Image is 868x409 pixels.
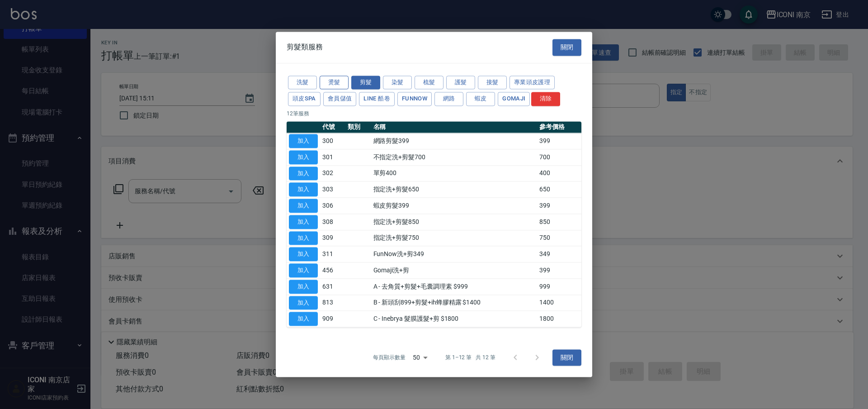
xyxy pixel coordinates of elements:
[373,354,406,362] p: 每頁顯示數量
[320,262,345,279] td: 456
[537,214,581,230] td: 850
[537,311,581,327] td: 1800
[537,133,581,149] td: 399
[371,214,538,230] td: 指定洗+剪髮850
[537,246,581,262] td: 349
[537,230,581,246] td: 750
[466,92,495,106] button: 蝦皮
[320,246,345,262] td: 311
[371,246,538,262] td: FunNow洗+剪349
[289,312,318,326] button: 加入
[371,149,538,166] td: 不指定洗+剪髮700
[289,199,318,213] button: 加入
[289,231,318,245] button: 加入
[446,76,475,90] button: 護髮
[345,121,371,133] th: 類別
[509,76,555,90] button: 專業頭皮護理
[371,230,538,246] td: 指定洗+剪髮750
[289,134,318,148] button: 加入
[371,165,538,181] td: 單剪400
[371,295,538,311] td: B - 新頭刮899+剪髮+ih蜂膠精露 $1400
[537,198,581,214] td: 399
[323,92,357,106] button: 會員儲值
[287,109,581,118] p: 12 筆服務
[537,181,581,198] td: 650
[351,76,380,90] button: 剪髮
[498,92,530,106] button: Gomaji
[289,183,318,197] button: 加入
[289,263,318,277] button: 加入
[287,43,323,52] span: 剪髮類服務
[537,165,581,181] td: 400
[415,76,443,90] button: 梳髮
[288,76,317,90] button: 洗髮
[552,39,581,56] button: 關閉
[289,247,318,262] button: 加入
[289,150,318,164] button: 加入
[359,92,395,106] button: LINE 酷卷
[320,181,345,198] td: 303
[289,296,318,310] button: 加入
[289,166,318,181] button: 加入
[478,76,507,90] button: 接髮
[537,279,581,295] td: 999
[320,76,349,90] button: 燙髮
[537,295,581,311] td: 1400
[288,92,321,106] button: 頭皮SPA
[320,198,345,214] td: 306
[445,354,495,362] p: 第 1–12 筆 共 12 筆
[320,279,345,295] td: 631
[371,121,538,133] th: 名稱
[320,149,345,166] td: 301
[371,133,538,149] td: 網路剪髮399
[320,311,345,327] td: 909
[320,165,345,181] td: 302
[289,215,318,229] button: 加入
[397,92,432,106] button: FUNNOW
[320,295,345,311] td: 813
[320,214,345,230] td: 308
[371,279,538,295] td: A - 去角質+剪髮+毛囊調理素 $999
[552,349,581,366] button: 關閉
[383,76,412,90] button: 染髮
[371,262,538,279] td: Gomaji洗+剪
[371,181,538,198] td: 指定洗+剪髮650
[409,345,431,370] div: 50
[320,133,345,149] td: 300
[320,121,345,133] th: 代號
[537,149,581,166] td: 700
[371,311,538,327] td: C - Inebrya 髮膜護髮+剪 $1800
[320,230,345,246] td: 309
[289,280,318,294] button: 加入
[371,198,538,214] td: 蝦皮剪髮399
[531,92,560,106] button: 清除
[434,92,463,106] button: 網路
[537,121,581,133] th: 參考價格
[537,262,581,279] td: 399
